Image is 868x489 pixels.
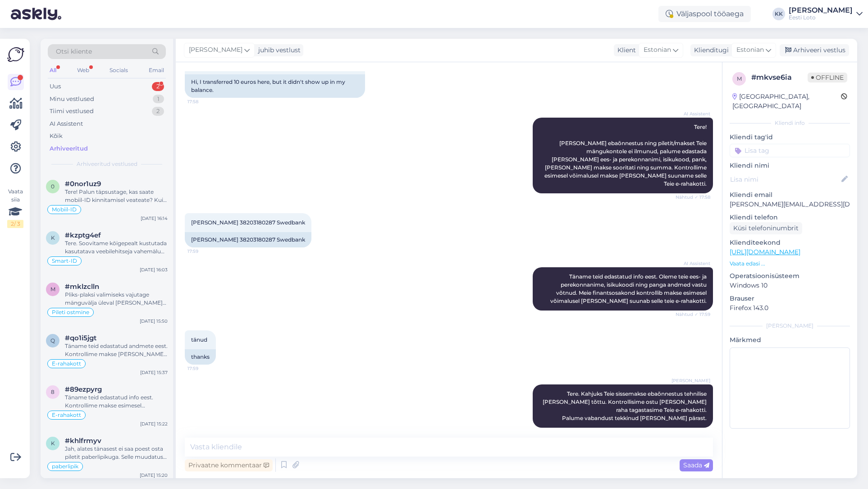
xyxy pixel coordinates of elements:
span: #qo1i5jgt [65,334,96,342]
div: Kliendi info [730,119,850,127]
div: KK [772,8,785,20]
span: E-rahakott [52,361,81,366]
div: 2 [152,82,164,91]
span: m [50,286,55,292]
span: paberlipik [52,464,78,469]
div: thanks [185,349,216,365]
div: [PERSON_NAME] [789,7,853,14]
span: Otsi kliente [56,47,92,56]
p: Windows 10 [730,281,850,290]
span: AI Assistent [676,260,710,267]
div: Arhiveeri vestlus [780,44,849,56]
span: Mobiil-ID [52,207,77,212]
span: Estonian [644,45,671,55]
p: Kliendi telefon [730,213,850,222]
input: Lisa nimi [730,174,840,184]
div: [PERSON_NAME] [730,322,850,330]
p: Brauser [730,294,850,303]
span: [PERSON_NAME] 38203180287 Swedbank [191,219,305,226]
span: 17:59 [187,248,221,255]
p: [PERSON_NAME][EMAIL_ADDRESS][DOMAIN_NAME] [730,200,850,209]
span: Täname teid edastatud info eest. Oleme teie ees- ja perekonnanime, isikukoodi ning panga andmed v... [550,273,708,304]
span: AI Assistent [676,110,710,117]
div: [DATE] 15:37 [140,369,168,376]
div: Tere. Soovitame kõigepealt kustutada kasutatava veebilehitseja vahemälu (ajalugu) ja siis uuesti ... [65,239,168,256]
p: Kliendi tag'id [730,133,850,142]
input: Lisa tag [730,144,850,157]
div: Uus [50,82,61,91]
a: [PERSON_NAME]Eesti Loto [789,7,863,21]
span: #89ezpyrg [65,385,102,393]
span: tänud [191,336,207,343]
div: [DATE] 15:22 [140,420,168,427]
span: Pileti ostmine [52,310,89,315]
div: Täname teid edastatud andmete eest. Kontrollime makse [PERSON_NAME] suuname selle teie e-rahakott... [65,342,168,358]
span: #mklzclln [65,283,99,291]
span: Tere. Kahjuks Teie sissemakse ebaõnnestus tehnilise [PERSON_NAME] tõttu. Kontrollisime ostu [PERS... [543,390,708,421]
div: Pliks-plaksi valimiseks vajutage mänguvälja üleval [PERSON_NAME] nurgas olevatele noolekestele. [65,291,168,307]
div: Klient [614,46,636,55]
div: 2 / 3 [7,220,23,228]
div: 1 [153,95,164,104]
span: Smart-ID [52,258,77,264]
p: Firefox 143.0 [730,303,850,313]
div: All [48,64,58,76]
span: 0 [51,183,55,190]
span: Saada [683,461,709,469]
p: Klienditeekond [730,238,850,247]
span: #khlfrmyv [65,437,101,445]
div: Kõik [50,132,63,141]
img: Askly Logo [7,46,24,63]
span: Offline [808,73,847,82]
div: Täname teid edastatud info eest. Kontrollime makse esimesel võimalusel [PERSON_NAME] suuname sell... [65,393,168,410]
div: Web [75,64,91,76]
span: Nähtud ✓ 17:58 [676,194,710,201]
div: Minu vestlused [50,95,94,104]
p: Kliendi nimi [730,161,850,170]
span: Estonian [736,45,764,55]
div: Vaata siia [7,187,23,228]
span: Arhiveeritud vestlused [77,160,137,168]
span: E-rahakott [52,412,81,418]
div: [PERSON_NAME] 38203180287 Swedbank [185,232,311,247]
div: Tere! Palun täpsustage, kas saate mobiil-ID kinnitamisel veateate? Kui jah, siis millise veateate... [65,188,168,204]
span: #kzptg4ef [65,231,101,239]
a: [URL][DOMAIN_NAME] [730,248,800,256]
span: [PERSON_NAME] [672,377,710,384]
div: Socials [108,64,130,76]
div: juhib vestlust [255,46,301,55]
span: 8 [51,388,55,395]
span: [PERSON_NAME] [189,45,242,55]
div: Hi, I transferred 10 euros here, but it didn't show up in my balance. [185,74,365,98]
div: 2 [152,107,164,116]
span: q [50,337,55,344]
div: Arhiveeritud [50,144,88,153]
div: Email [147,64,166,76]
div: [GEOGRAPHIC_DATA], [GEOGRAPHIC_DATA] [732,92,841,111]
div: [DATE] 15:20 [140,472,168,479]
span: Nähtud ✓ 17:59 [676,311,710,318]
div: Jah, alates tänasest ei saa poest osta piletit paberlipikuga. Selle muudatuse põhjuseks oli oluli... [65,445,168,461]
div: [DATE] 15:50 [140,318,168,324]
div: Eesti Loto [789,14,853,21]
div: Privaatne kommentaar [185,459,273,471]
span: 17:58 [187,98,221,105]
div: Küsi telefoninumbrit [730,222,802,234]
div: [DATE] 16:14 [141,215,168,222]
div: [DATE] 16:03 [140,266,168,273]
div: # mkvse6ia [751,72,808,83]
p: Märkmed [730,335,850,345]
span: m [737,75,742,82]
div: Tiimi vestlused [50,107,94,116]
span: 18:03 [676,428,710,435]
div: AI Assistent [50,119,83,128]
p: Kliendi email [730,190,850,200]
div: Väljaspool tööaega [658,6,751,22]
span: k [51,440,55,447]
p: Operatsioonisüsteem [730,271,850,281]
span: k [51,234,55,241]
div: Klienditugi [690,46,729,55]
span: #0nor1uz9 [65,180,101,188]
span: 17:59 [187,365,221,372]
p: Vaata edasi ... [730,260,850,268]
